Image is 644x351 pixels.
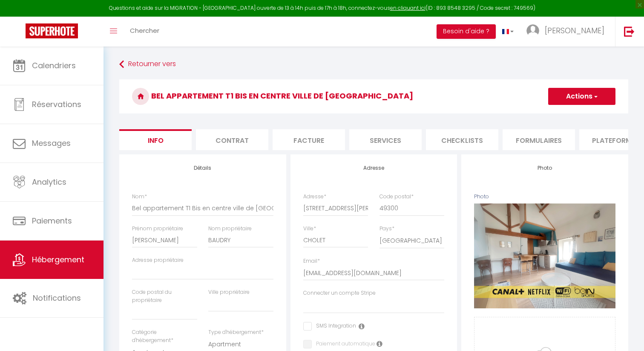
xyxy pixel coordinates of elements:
h4: Adresse [303,165,445,171]
button: Besoin d'aide ? [437,24,496,39]
label: Paiement automatique [312,340,375,349]
span: Chercher [130,26,159,35]
li: Services [349,129,422,150]
span: Analytics [32,177,66,187]
li: Info [119,129,192,150]
a: Chercher [124,17,166,46]
span: Hébergement [32,254,84,265]
label: Nom propriétaire [208,225,252,233]
label: Adresse propriétaire [132,256,184,264]
label: Ville [303,225,316,233]
li: Formulaires [503,129,575,150]
span: [PERSON_NAME] [545,25,604,36]
label: Adresse [303,193,326,201]
label: Code postal [379,193,414,201]
h3: Bel appartement T1 Bis en centre ville de [GEOGRAPHIC_DATA] [119,79,628,113]
button: Supprimer [525,249,565,262]
span: Messages [32,138,71,148]
label: Ville propriétaire [208,288,250,296]
button: Actions [548,88,615,105]
label: Nom [132,193,147,201]
a: Retourner vers [119,57,628,72]
iframe: LiveChat chat widget [608,315,644,351]
img: logout [624,26,635,37]
label: Pays [379,225,394,233]
h4: Photo [474,165,615,171]
label: Catégorie d'hébergement [132,328,197,345]
label: Type d'hébergement [208,328,264,336]
span: Notifications [33,293,81,303]
a: ... [PERSON_NAME] [520,17,615,46]
li: Checklists [426,129,498,150]
label: Code postal du propriétaire [132,288,197,305]
h4: Détails [132,165,273,171]
img: ... [526,24,539,37]
label: Prénom propriétaire [132,225,183,233]
label: Connecter un compte Stripe [303,289,376,297]
span: Réservations [32,99,81,110]
a: en cliquant ici [390,4,425,12]
li: Facture [273,129,345,150]
li: Contrat [196,129,268,150]
span: Calendriers [32,60,76,71]
img: Super Booking [26,23,78,38]
span: Paiements [32,215,72,226]
label: Email [303,257,320,265]
label: Photo [474,193,489,201]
